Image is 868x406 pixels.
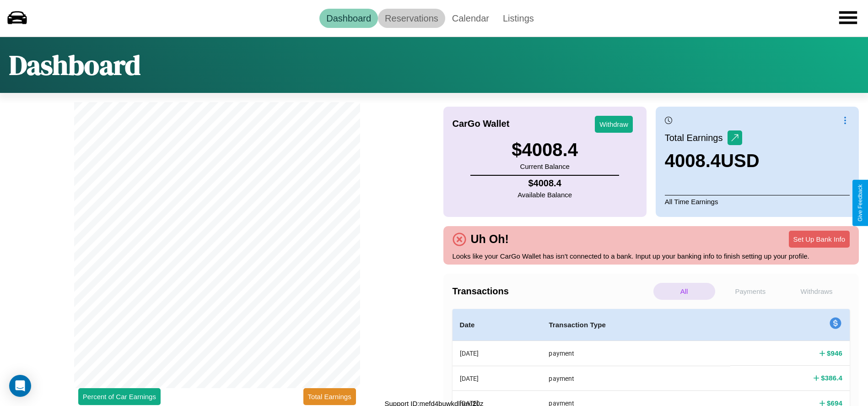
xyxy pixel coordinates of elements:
a: Listings [496,9,541,28]
th: payment [541,366,730,390]
h3: $ 4008.4 [512,140,578,160]
button: Set Up Bank Info [789,231,850,248]
h3: 4008.4 USD [665,151,760,171]
th: payment [541,341,730,366]
h4: CarGo Wallet [453,119,510,129]
th: [DATE] [453,341,542,366]
button: Total Earnings [303,388,356,405]
h4: Transaction Type [549,319,723,330]
h4: Date [460,319,534,330]
a: Reservations [378,9,445,28]
a: Dashboard [319,9,378,28]
th: [DATE] [453,366,542,390]
p: Withdraws [786,283,847,300]
p: Current Balance [512,160,578,173]
p: Available Balance [518,189,572,201]
p: All Time Earnings [665,195,850,208]
button: Percent of Car Earnings [78,388,161,405]
p: Looks like your CarGo Wallet has isn't connected to a bank. Input up your banking info to finish ... [453,250,850,262]
h4: $ 386.4 [821,373,842,383]
p: Total Earnings [665,130,728,146]
p: Payments [720,283,782,300]
button: Withdraw [595,116,633,133]
div: Open Intercom Messenger [9,375,31,397]
h4: Transactions [453,286,651,297]
div: Give Feedback [857,184,863,222]
p: All [653,283,715,300]
a: Calendar [445,9,496,28]
h4: $ 4008.4 [518,178,572,189]
h4: Uh Oh! [466,233,513,246]
h4: $ 946 [827,348,842,358]
h1: Dashboard [9,46,140,84]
